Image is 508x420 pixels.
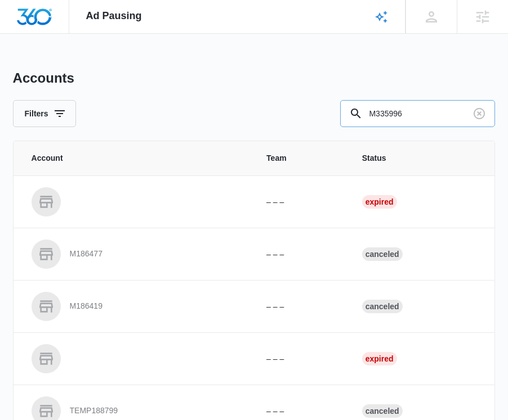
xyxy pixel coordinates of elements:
div: Expired [362,352,397,365]
p: – – – [266,301,335,313]
a: M186419 [32,292,240,321]
div: Canceled [362,404,403,418]
div: Canceled [362,300,403,313]
p: M186419 [70,301,103,312]
p: TEMP188799 [70,405,118,417]
p: – – – [266,353,335,365]
div: Expired [362,195,397,209]
span: Account [32,152,240,164]
p: – – – [266,196,335,208]
button: Filters [13,100,76,127]
a: M186477 [32,240,240,269]
span: Ad Pausing [86,10,142,22]
span: Team [266,152,335,164]
p: – – – [266,249,335,260]
span: Status [362,152,477,164]
input: Search By Account Number [340,100,495,127]
h1: Accounts [13,70,74,87]
div: Canceled [362,247,403,261]
p: M186477 [70,249,103,260]
p: – – – [266,405,335,417]
button: Clear [470,105,488,123]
